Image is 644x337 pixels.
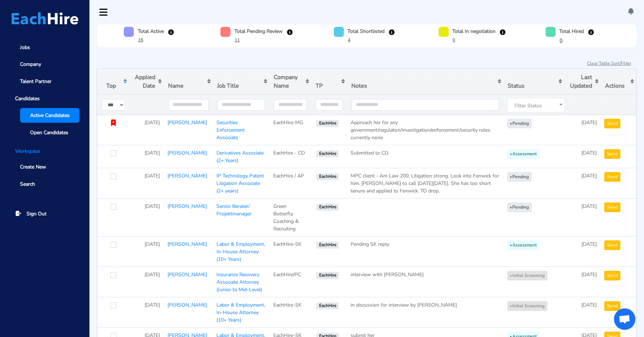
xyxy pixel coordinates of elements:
[581,150,597,156] span: [DATE]
[316,302,339,309] span: EachHire
[10,160,79,175] a: Create New
[507,149,540,159] button: Assessment
[216,172,264,194] a: IP Technology Patent Litigation Associate (2+ years)
[581,241,597,248] span: [DATE]
[507,240,540,250] button: Assessment
[316,204,339,211] span: EachHire
[10,74,79,89] a: Talent Partner
[216,119,245,141] a: Securities Enforcement Associate
[167,150,207,156] a: [PERSON_NAME]
[587,60,631,67] button: Clear Table Sort/Filter
[604,172,620,182] button: Send
[273,241,302,248] span: EachHire-SK
[10,57,79,72] a: Company
[604,240,620,250] button: Send
[507,172,532,182] button: Pending
[167,241,207,248] a: [PERSON_NAME]
[560,37,562,44] u: 0
[581,302,597,308] span: [DATE]
[507,202,532,212] button: Pending
[452,36,455,44] button: 0
[145,302,160,308] span: [DATE]
[559,28,584,35] h6: Total Hired
[138,36,143,44] button: 15
[145,119,160,126] span: [DATE]
[216,302,265,323] a: Labor & Employment, In-House Attorney (10+ Years)
[10,40,79,55] a: Jobs
[145,172,160,179] span: [DATE]
[235,37,240,43] u: 11
[138,37,143,43] u: 15
[216,241,265,263] a: Labor & Employment, In-House Attorney (10+ Years)
[559,36,563,45] button: 0
[581,119,597,126] span: [DATE]
[11,12,78,25] img: Logo
[604,202,620,212] button: Send
[167,271,207,278] a: [PERSON_NAME]
[145,150,160,156] span: [DATE]
[30,112,70,119] span: Active Candidates
[316,272,339,279] span: EachHire
[604,301,620,311] button: Send
[604,271,620,280] button: Send
[453,37,455,43] u: 0
[351,172,499,194] span: MPC client - Am Law 200, Litigation strong. Look into Fenwick for him. [PERSON_NAME] to call [DAT...
[138,28,164,35] h6: Total Active
[167,302,207,308] a: [PERSON_NAME]
[273,150,305,156] span: EachHire - CD
[587,60,631,66] u: Clear Table Sort/Filter
[273,302,302,308] span: EachHire-SK
[347,36,351,44] button: 4
[347,28,385,35] h6: Total Shortlisted
[351,302,457,308] span: in discussion for interview by [PERSON_NAME]
[10,91,79,106] span: Candidates
[507,301,547,311] button: Initial Screening
[604,149,620,159] button: Send
[234,36,240,44] button: 11
[316,120,339,127] span: EachHire
[20,108,79,123] a: Active Candidates
[20,60,41,68] span: Company
[273,119,303,126] span: EachHire-MG
[216,203,252,217] a: Senior Berater/ Projektmanager
[351,119,491,141] span: Approach her for any government/regulaton/investigation/enforcement/security roles. currently none
[216,150,264,164] a: Derivatives Associate (2+ Years)
[167,203,207,210] a: [PERSON_NAME]
[316,173,339,180] span: EachHire
[614,308,635,330] div: Open chat
[20,180,35,188] span: Search
[581,172,597,179] span: [DATE]
[507,119,532,128] button: Pending
[20,125,79,140] a: Open Candidates
[234,28,283,35] h6: Total Pending Review
[348,37,350,43] u: 4
[26,210,47,218] span: Sign Out
[452,28,496,35] h6: Total In negotiation
[273,172,304,179] span: EachHire / AP
[20,78,52,85] span: Talent Partner
[145,241,160,248] span: [DATE]
[10,177,79,191] a: Search
[167,119,207,126] a: [PERSON_NAME]
[581,203,597,210] span: [DATE]
[351,241,389,248] span: Pending SK reply
[30,129,68,136] span: Open Candidates
[145,203,160,210] span: [DATE]
[351,271,424,278] span: interview with [PERSON_NAME]
[167,172,207,179] a: [PERSON_NAME]
[514,102,542,109] span: Filter Status
[351,150,389,156] span: Submitted to CD.
[145,271,160,278] span: [DATE]
[316,150,339,157] span: EachHire
[20,163,46,171] span: Create New
[316,241,339,249] span: EachHire
[604,119,620,128] button: Send
[507,271,547,280] button: Initial Screening
[20,44,30,51] span: Jobs
[581,271,597,278] span: [DATE]
[10,147,79,155] li: Workspace
[216,271,262,293] a: Insurance Recovery Associate Attorney (Junior to Mid-Level)
[273,271,301,278] span: EachHire/PC
[273,203,299,232] span: Green Butterfly Coaching & Recruiting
